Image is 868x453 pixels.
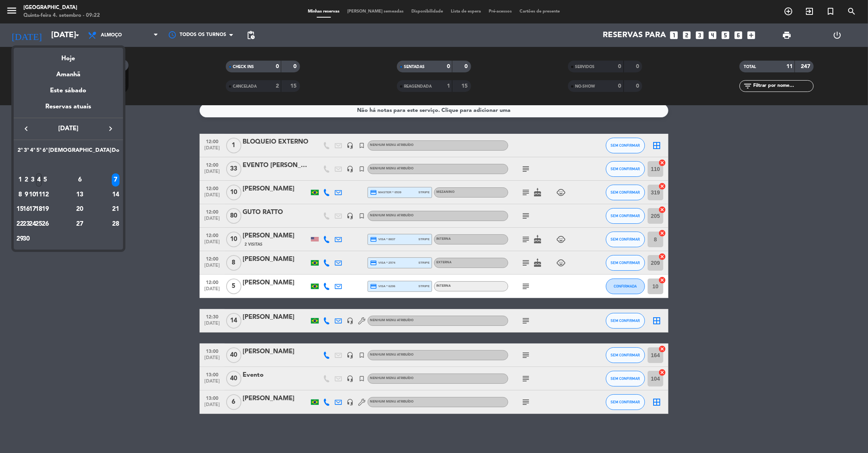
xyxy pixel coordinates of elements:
[48,146,111,158] th: Sábado
[14,102,123,118] div: Reservas atuais
[36,146,42,158] th: Quinta-feira
[48,187,111,202] td: 13 de setembro de 2025
[52,173,108,187] div: 6
[42,203,48,216] div: 19
[23,146,29,158] th: Terça-feira
[42,202,48,217] td: 19 de setembro de 2025
[23,218,29,231] div: 23
[17,202,23,217] td: 15 de setembro de 2025
[36,218,42,231] div: 25
[112,173,120,187] div: 7
[17,232,23,246] td: 29 de setembro de 2025
[42,146,48,158] th: Sexta-feira
[48,217,111,232] td: 27 de setembro de 2025
[23,217,29,232] td: 23 de setembro de 2025
[14,64,123,80] div: Amanhã
[112,188,120,201] div: 14
[29,146,36,158] th: Quarta-feira
[30,173,36,187] div: 3
[29,187,36,202] td: 10 de setembro de 2025
[17,173,23,187] td: 1 de setembro de 2025
[111,217,120,232] td: 28 de setembro de 2025
[17,188,23,201] div: 8
[23,232,29,246] td: 30 de setembro de 2025
[29,217,36,232] td: 24 de setembro de 2025
[112,218,120,231] div: 28
[17,173,23,187] div: 1
[30,188,36,201] div: 10
[23,173,29,187] div: 2
[42,173,48,187] div: 5
[52,218,108,231] div: 27
[42,188,48,201] div: 12
[17,232,23,246] div: 29
[42,217,48,232] td: 26 de setembro de 2025
[106,124,115,133] i: keyboard_arrow_right
[52,203,108,216] div: 20
[19,124,33,134] button: keyboard_arrow_left
[33,124,104,134] span: [DATE]
[23,187,29,202] td: 9 de setembro de 2025
[14,80,123,102] div: Este sábado
[36,202,42,217] td: 18 de setembro de 2025
[23,188,29,201] div: 9
[17,158,120,173] td: SET
[42,173,48,187] td: 5 de setembro de 2025
[36,187,42,202] td: 11 de setembro de 2025
[52,188,108,201] div: 13
[23,202,29,217] td: 16 de setembro de 2025
[21,124,31,133] i: keyboard_arrow_left
[36,173,42,187] td: 4 de setembro de 2025
[17,217,23,232] td: 22 de setembro de 2025
[36,217,42,232] td: 25 de setembro de 2025
[48,173,111,187] td: 6 de setembro de 2025
[48,202,111,217] td: 20 de setembro de 2025
[30,218,36,231] div: 24
[112,203,120,216] div: 21
[29,173,36,187] td: 3 de setembro de 2025
[42,218,48,231] div: 26
[42,187,48,202] td: 12 de setembro de 2025
[30,203,36,216] div: 17
[111,202,120,217] td: 21 de setembro de 2025
[36,203,42,216] div: 18
[17,187,23,202] td: 8 de setembro de 2025
[17,203,23,216] div: 15
[111,187,120,202] td: 14 de setembro de 2025
[23,203,29,216] div: 16
[14,48,123,64] div: Hoje
[23,232,29,246] div: 30
[17,218,23,231] div: 22
[23,173,29,187] td: 2 de setembro de 2025
[29,202,36,217] td: 17 de setembro de 2025
[104,124,118,134] button: keyboard_arrow_right
[111,146,120,158] th: Domingo
[17,146,23,158] th: Segunda-feira
[36,173,42,187] div: 4
[36,188,42,201] div: 11
[111,173,120,187] td: 7 de setembro de 2025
